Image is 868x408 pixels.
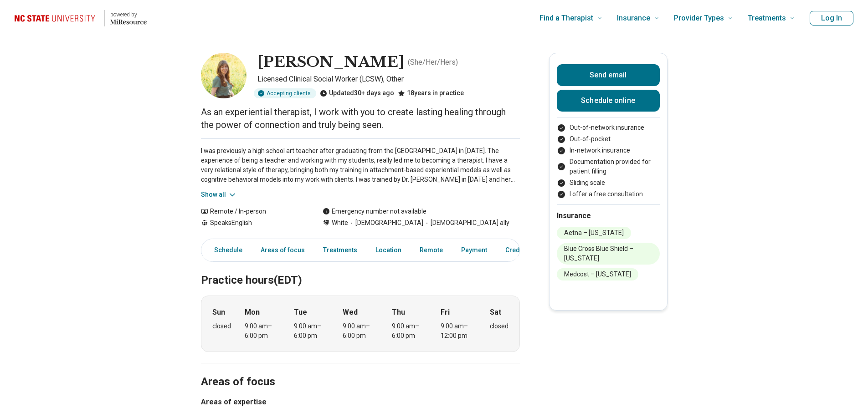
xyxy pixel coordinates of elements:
strong: Wed [343,307,358,318]
span: Insurance [617,12,650,25]
div: 9:00 am – 6:00 pm [392,321,427,341]
p: I was previously a high school art teacher after graduating from the [GEOGRAPHIC_DATA] in [DATE].... [201,146,520,184]
h2: Insurance [557,210,660,221]
h2: Areas of focus [201,352,520,390]
strong: Fri [441,307,450,318]
p: Licensed Clinical Social Worker (LCSW), Other [257,74,520,85]
a: Areas of focus [255,241,310,260]
div: 9:00 am – 12:00 pm [441,321,476,341]
a: Schedule [203,241,248,260]
div: Accepting clients [254,88,316,98]
strong: Mon [245,307,260,318]
div: 9:00 am – 6:00 pm [294,321,329,341]
strong: Tue [294,307,307,318]
h2: Practice hours (EDT) [201,251,520,288]
a: Schedule online [557,90,660,112]
li: In-network insurance [557,146,660,155]
div: 18 years in practice [398,88,464,98]
a: Payment [456,241,493,260]
div: Emergency number not available [323,207,426,216]
div: closed [490,321,508,331]
button: Show all [201,190,237,199]
ul: Payment options [557,123,660,199]
div: closed [212,321,231,331]
span: Provider Types [674,12,724,25]
span: [DEMOGRAPHIC_DATA] ally [423,218,509,228]
button: Send email [557,64,660,86]
div: 9:00 am – 6:00 pm [343,321,378,341]
div: 9:00 am – 6:00 pm [245,321,280,341]
li: Aetna – [US_STATE] [557,227,631,239]
li: Out-of-network insurance [557,123,660,133]
div: Updated 30+ days ago [320,88,394,98]
img: Allison Grubbs, Licensed Clinical Social Worker (LCSW) [201,53,247,98]
h3: Areas of expertise [201,397,520,408]
strong: Sat [490,307,501,318]
div: When does the program meet? [201,296,520,352]
strong: Thu [392,307,405,318]
li: Medcost – [US_STATE] [557,268,638,280]
li: Out-of-pocket [557,134,660,144]
p: powered by [110,11,147,18]
li: Blue Cross Blue Shield – [US_STATE] [557,243,660,265]
li: I offer a free consultation [557,189,660,199]
div: Remote / In-person [201,207,304,216]
li: Documentation provided for patient filling [557,157,660,176]
a: Remote [414,241,448,260]
strong: Sun [212,307,225,318]
p: As an experiential therapist, I work with you to create lasting healing through the power of conn... [201,106,520,131]
span: [DEMOGRAPHIC_DATA] [348,218,423,228]
p: ( She/Her/Hers ) [408,57,458,68]
span: Treatments [748,12,786,25]
span: White [332,218,348,228]
a: Credentials [500,241,545,260]
a: Location [370,241,407,260]
li: Sliding scale [557,178,660,188]
a: Home page [15,4,147,33]
h1: [PERSON_NAME] [257,53,404,72]
div: Speaks English [201,218,304,228]
a: Treatments [318,241,363,260]
button: Log In [810,11,853,25]
span: Find a Therapist [539,12,593,25]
